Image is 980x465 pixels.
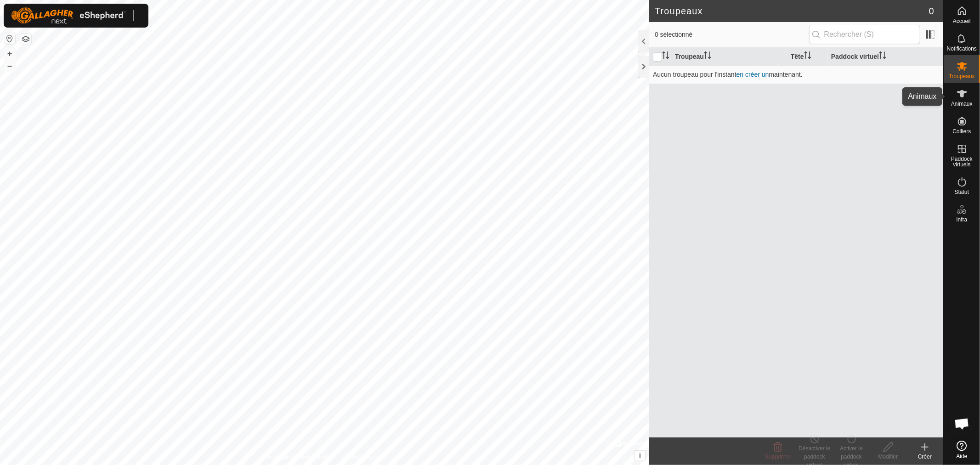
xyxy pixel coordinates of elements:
h2: Troupeaux [655,6,929,17]
div: Open chat [948,410,976,437]
button: + [4,48,15,59]
p-sorticon: Activer pour trier [804,53,811,60]
span: 0 [929,4,934,18]
span: Notifications [947,46,977,51]
a: Politique de confidentialité [268,453,332,461]
span: Infra [956,217,967,222]
input: Rechercher (S) [809,25,920,44]
span: Supprimer [765,454,790,460]
button: Couches de carte [20,34,31,45]
p-sorticon: Activer pour trier [704,53,711,60]
span: Aide [956,454,967,459]
div: Créer [906,453,943,461]
a: Contactez-nous [343,453,381,461]
span: Troupeaux [949,74,975,79]
a: en créer un [736,71,769,78]
th: Tête [787,48,827,66]
button: Réinitialiser la carte [4,33,15,44]
img: Logo Gallagher [11,7,126,24]
p-sorticon: Activer pour trier [662,53,669,60]
th: Paddock virtuel [827,48,943,66]
button: i [635,451,645,461]
span: Animaux [951,101,973,107]
span: Paddock virtuels [946,156,978,167]
td: Aucun troupeau pour l'instant maintenant. [649,65,943,84]
button: – [4,60,15,71]
span: Accueil [953,18,971,24]
span: 0 sélectionné [655,30,809,40]
a: Aide [944,437,980,463]
p-sorticon: Activer pour trier [879,53,886,60]
th: Troupeau [671,48,787,66]
span: Colliers [952,129,971,134]
span: Statut [955,189,969,195]
div: Modifier [870,453,906,461]
span: i [639,452,641,459]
